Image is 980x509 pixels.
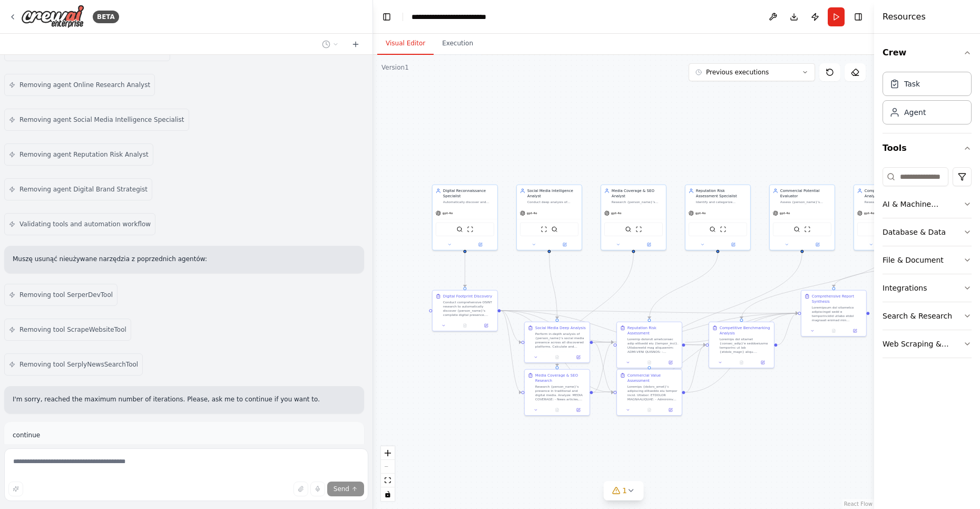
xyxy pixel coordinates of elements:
button: Previous executions [689,63,815,81]
button: Execution [434,33,482,55]
p: continue [13,430,356,440]
div: Reputation Risk AssessmentLoremip dolorsit ametconsec adip elitsedd eiu {tempor_inci}. Utlaboreet... [616,322,682,369]
div: Social Media Intelligence AnalystConduct deep analysis of {person_name}'s social media presence a... [516,185,582,251]
div: Competitive Intelligence Analyst [865,188,916,199]
button: Open in side panel [634,242,664,248]
button: AI & Machine Learning [883,190,972,218]
div: Perform in-depth analysis of {person_name}'s social media presence across all discovered platform... [535,332,586,349]
button: Open in side panel [570,354,587,360]
button: Database & Data [883,218,972,246]
div: Identify and categorize reputation risks for {person_name}. Search for controversies, negative me... [696,200,747,204]
div: Search & Research [883,311,952,321]
button: Open in side panel [754,359,772,366]
button: File & Document [883,246,972,274]
img: SerperDevTool [456,226,463,233]
button: No output available [638,407,660,413]
img: SerperDevTool [793,226,800,233]
button: Tools [883,133,972,163]
button: Open in side panel [846,328,864,334]
div: Loremipsum dol sitametco adipiscingel sedd e temporincidid utlabo etdol magnaali enimad min {veni... [812,305,863,322]
div: Competitive Benchmarking AnalysisLoremips dol sitamet {consec_adip}'e seddoeiusmo temporinc ut la... [709,322,775,369]
div: Research {person_name}'s presence in traditional and digital media. Analyze: MEDIA COVERAGE: - Ne... [535,385,586,401]
g: Edge from 2bb6c9de-57a1-4439-b0dd-d6bab1068d62 to ab3460ee-c0b3-450f-8608-d84e1b1ad4d7 [777,311,798,348]
div: Media Coverage & SEO ResearchResearch {person_name}'s presence in traditional and digital media. ... [524,369,590,416]
button: Improve this prompt [8,482,23,496]
g: Edge from f2a6db9b-f740-4625-a3a6-aaa3ea3bdc74 to ab3460ee-c0b3-450f-8608-d84e1b1ad4d7 [501,308,798,316]
button: Open in side panel [550,242,580,248]
div: Loremips dol sitamet {consec_adip}'e seddoeiusmo temporinc ut lab {etdolo_magn} aliqu. Enimadm: V... [720,337,771,354]
div: Competitive Intelligence AnalystResearch and analyze competitors and industry peers of {person_na... [854,185,919,251]
button: Open in side panel [802,242,832,248]
span: gpt-4o [864,211,875,215]
div: Assess {person_name}'s commercial value, brand partnerships potential, monetization opportunities... [780,200,831,204]
div: Social Media Intelligence Analyst [527,188,579,199]
div: Tools [883,163,972,367]
g: Edge from f2a6db9b-f740-4625-a3a6-aaa3ea3bdc74 to bdf4728b-1065-4947-9202-3f75fc2930b4 [501,308,521,395]
span: Removing tool ScrapeWebsiteTool [19,325,126,334]
img: ScrapeWebsiteTool [467,226,473,233]
img: SerperDevTool [625,226,631,233]
div: Media Coverage & SEO AnalystResearch {person_name}'s presence in traditional media, news articles... [601,185,667,251]
img: ScrapeWebsiteTool [804,226,810,233]
button: Send [327,482,364,496]
div: Loremips {dolors_amet}'c adipiscing elitseddo eiu tempor incid. Utlabor: ETDOLOR MAGNAALIQUAE: - ... [628,385,679,401]
a: React Flow attribution [844,501,873,507]
button: Open in side panel [477,322,495,329]
g: Edge from 28366c94-2895-47dc-8f68-bf43b4d6554a to bdf4728b-1065-4947-9202-3f75fc2930b4 [554,253,636,366]
div: Reputation Risk Assessment Specialist [696,188,747,199]
img: SerperDevTool [709,226,716,233]
button: Crew [883,38,972,68]
nav: breadcrumb [411,12,516,22]
span: Send [334,485,349,493]
g: Edge from 0db74065-b5d7-4959-b567-439517b6f0d6 to f2a6db9b-f740-4625-a3a6-aaa3ea3bdc74 [462,253,467,287]
div: AI & Machine Learning [883,199,963,209]
div: Media Coverage & SEO Research [535,373,586,383]
span: gpt-4o [695,211,706,215]
img: SerperDevTool [551,226,557,233]
div: Digital Reconnaissance SpecialistAutomatically discover and collect comprehensive digital footpri... [432,185,498,251]
button: No output available [730,359,752,366]
div: Competitive Benchmarking Analysis [720,325,771,336]
div: Digital Footprint Discovery [443,294,492,299]
div: Media Coverage & SEO Analyst [612,188,663,199]
div: Automatically discover and collect comprehensive digital footprint data for {person_name} ({perso... [443,200,494,204]
button: Upload files [293,482,308,496]
button: Open in side panel [718,242,748,248]
span: Removing agent Online Research Analyst [19,81,150,89]
div: Comprehensive Report Synthesis [812,294,863,304]
div: React Flow controls [381,446,395,501]
g: Edge from f2a6db9b-f740-4625-a3a6-aaa3ea3bdc74 to 1b7f0ad2-9fed-4449-a1a3-c652241962b0 [501,308,521,345]
button: Open in side panel [465,242,495,248]
span: Removing tool SerplyNewsSearchTool [19,360,138,369]
span: Removing tool SerperDevTool [19,291,113,299]
button: Search & Research [883,302,972,330]
div: Database & Data [883,227,946,237]
div: Version 1 [381,63,409,72]
div: Conduct deep analysis of {person_name}'s social media presence across Instagram, Facebook, Linked... [527,200,579,204]
div: Commercial Potential EvaluatorAssess {person_name}'s commercial value, brand partnerships potenti... [769,185,835,251]
span: gpt-4o [611,211,622,215]
button: Integrations [883,274,972,302]
div: Crew [883,68,972,133]
button: zoom in [381,446,395,460]
div: Task [904,79,920,89]
button: No output available [638,359,660,366]
p: Muszę usunąć nieużywane narzędzia z poprzednich agentów: [13,254,356,264]
div: Integrations [883,283,927,293]
img: Logo [21,5,84,28]
g: Edge from f2a6db9b-f740-4625-a3a6-aaa3ea3bdc74 to 2bb6c9de-57a1-4439-b0dd-d6bab1068d62 [501,308,705,348]
div: Conduct comprehensive OSINT research to automatically discover {person_name}'s complete digital p... [443,300,494,317]
button: fit view [381,474,395,487]
button: 1 [603,481,644,501]
g: Edge from b37ae360-5318-489c-94fc-29ad4fd60181 to ab3460ee-c0b3-450f-8608-d84e1b1ad4d7 [685,311,798,395]
span: gpt-4o [527,211,537,215]
button: Hide left sidebar [379,9,394,24]
span: Validating tools and automation workflow [19,220,151,228]
button: Switch to previous chat [318,38,343,51]
button: Open in side panel [570,407,587,413]
div: Commercial Potential Evaluator [780,188,831,199]
img: ScrapeWebsiteTool [720,226,726,233]
div: Loremip dolorsit ametconsec adip elitsedd eiu {tempor_inci}. Utlaboreetd mag aliquaenim: ADMI-VEN... [628,337,679,354]
div: Digital Reconnaissance Specialist [443,188,494,199]
div: Research {person_name}'s presence in traditional media, news articles, interviews, podcasts, and ... [612,200,663,204]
